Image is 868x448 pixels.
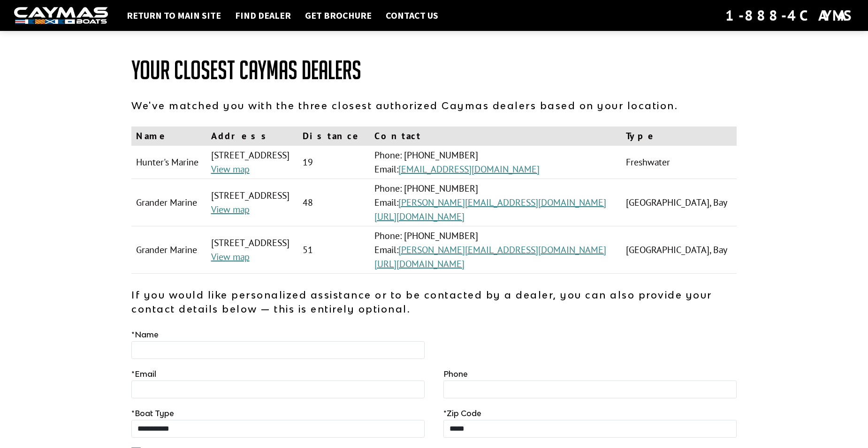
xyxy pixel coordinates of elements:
th: Address [206,127,298,146]
a: [PERSON_NAME][EMAIL_ADDRESS][DOMAIN_NAME] [398,196,606,209]
a: View map [211,203,250,216]
th: Type [621,127,737,146]
td: Hunter's Marine [131,146,206,179]
a: [URL][DOMAIN_NAME] [374,210,464,223]
td: Grander Marine [131,226,206,274]
td: Phone: [PHONE_NUMBER] Email: [370,146,621,179]
label: Name [131,329,159,340]
label: Boat Type [131,408,174,419]
td: Freshwater [621,146,737,179]
a: Get Brochure [300,9,376,22]
a: Find Dealer [230,9,296,22]
td: [GEOGRAPHIC_DATA], Bay [621,226,737,274]
img: white-logo-c9c8dbefe5ff5ceceb0f0178aa75bf4bb51f6bca0971e226c86eb53dfe498488.png [14,7,108,24]
td: Phone: [PHONE_NUMBER] Email: [370,226,621,274]
th: Name [131,127,206,146]
td: 19 [298,146,370,179]
a: Return to main site [122,9,226,22]
a: View map [211,163,250,175]
h1: Your Closest Caymas Dealers [131,56,737,84]
a: Contact Us [381,9,443,22]
td: 51 [298,226,370,274]
div: 1-888-4CAYMAS [725,5,854,26]
a: [URL][DOMAIN_NAME] [374,258,464,270]
a: [EMAIL_ADDRESS][DOMAIN_NAME] [398,163,540,175]
td: [GEOGRAPHIC_DATA], Bay [621,179,737,226]
p: If you would like personalized assistance or to be contacted by a dealer, you can also provide yo... [131,288,737,316]
td: [STREET_ADDRESS] [206,179,298,226]
td: 48 [298,179,370,226]
td: [STREET_ADDRESS] [206,146,298,179]
td: Grander Marine [131,179,206,226]
a: [PERSON_NAME][EMAIL_ADDRESS][DOMAIN_NAME] [398,244,606,256]
a: View map [211,251,250,263]
td: Phone: [PHONE_NUMBER] Email: [370,179,621,226]
label: Phone [443,368,468,380]
p: We've matched you with the three closest authorized Caymas dealers based on your location. [131,98,737,112]
th: Contact [370,127,621,146]
th: Distance [298,127,370,146]
label: Zip Code [443,408,481,419]
td: [STREET_ADDRESS] [206,226,298,274]
label: Email [131,368,156,380]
